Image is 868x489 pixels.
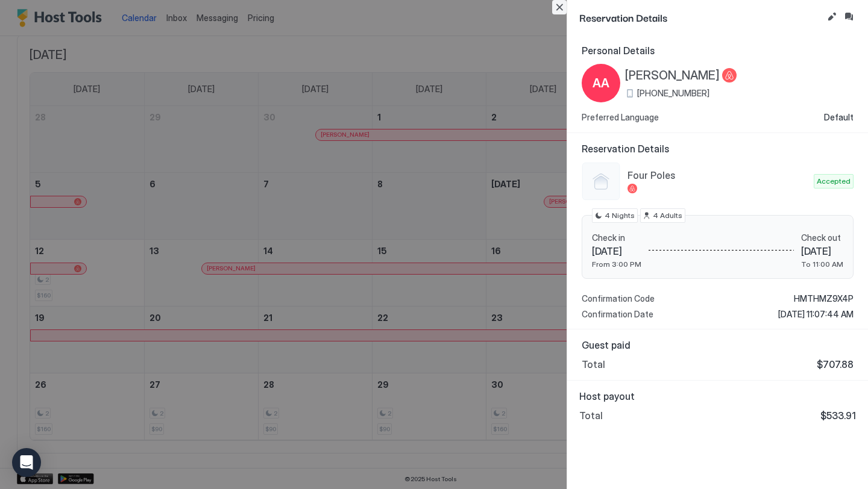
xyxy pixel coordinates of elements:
[605,210,635,221] span: 4 Nights
[592,260,641,269] span: From 3:00 PM
[593,74,609,92] span: AA
[825,10,839,24] button: Edit reservation
[592,232,641,243] span: Check in
[582,112,659,123] span: Preferred Language
[801,245,843,257] span: [DATE]
[582,143,854,155] span: Reservation Details
[801,232,843,243] span: Check out
[582,293,655,304] span: Confirmation Code
[12,448,41,477] div: Open Intercom Messenger
[824,112,854,123] span: Default
[637,88,709,99] span: [PHONE_NUMBER]
[592,245,641,257] span: [DATE]
[579,390,856,402] span: Host payout
[627,169,809,181] span: Four Poles
[653,210,682,221] span: 4 Adults
[625,68,720,83] span: [PERSON_NAME]
[579,10,822,25] span: Reservation Details
[582,45,854,57] span: Personal Details
[801,260,843,269] span: To 11:00 AM
[817,358,854,370] span: $707.88
[820,410,856,422] span: $533.91
[582,358,605,370] span: Total
[582,339,854,351] span: Guest paid
[841,10,856,24] button: Inbox
[794,293,854,304] span: HMTHMZ9X4P
[778,309,854,320] span: [DATE] 11:07:44 AM
[579,410,603,422] span: Total
[582,309,653,320] span: Confirmation Date
[817,176,851,187] span: Accepted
